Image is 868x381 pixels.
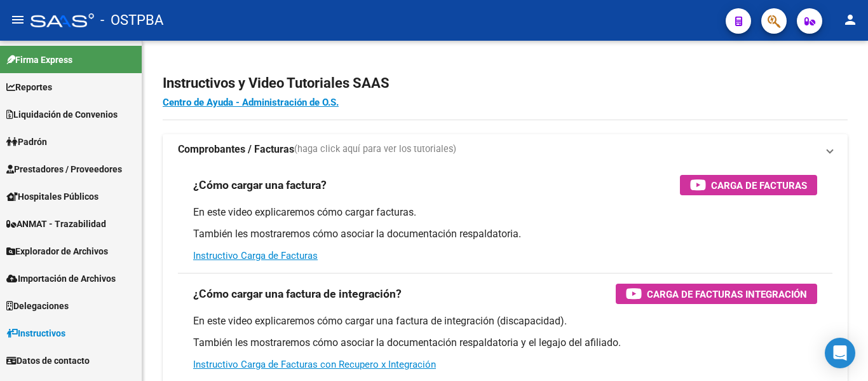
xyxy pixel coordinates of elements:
[6,244,108,258] span: Explorador de Archivos
[193,250,318,261] a: Instructivo Carga de Facturas
[843,12,858,27] mat-icon: person
[193,205,817,219] p: En este video explicaremos cómo cargar facturas.
[6,53,72,67] span: Firma Express
[178,142,294,156] strong: Comprobantes / Facturas
[6,217,106,231] span: ANMAT - Trazabilidad
[193,336,817,350] p: También les mostraremos cómo asociar la documentación respaldatoria y el legajo del afiliado.
[825,338,855,368] div: Open Intercom Messenger
[647,286,807,302] span: Carga de Facturas Integración
[193,285,402,303] h3: ¿Cómo cargar una factura de integración?
[193,359,436,370] a: Instructivo Carga de Facturas con Recupero x Integración
[6,190,98,204] span: Hospitales Públicos
[193,314,817,328] p: En este video explicaremos cómo cargar una factura de integración (discapacidad).
[163,71,848,95] h2: Instructivos y Video Tutoriales SAAS
[6,162,122,176] span: Prestadores / Proveedores
[616,284,817,304] button: Carga de Facturas Integración
[193,227,817,241] p: También les mostraremos cómo asociar la documentación respaldatoria.
[294,142,456,156] span: (haga click aquí para ver los tutoriales)
[6,354,90,368] span: Datos de contacto
[6,272,116,286] span: Importación de Archivos
[163,134,848,165] mat-expansion-panel-header: Comprobantes / Facturas(haga click aquí para ver los tutoriales)
[193,176,327,194] h3: ¿Cómo cargar una factura?
[10,12,25,27] mat-icon: menu
[6,107,118,121] span: Liquidación de Convenios
[100,6,163,34] span: - OSTPBA
[6,326,65,340] span: Instructivos
[6,80,52,94] span: Reportes
[680,175,817,195] button: Carga de Facturas
[711,177,807,193] span: Carga de Facturas
[163,97,339,108] a: Centro de Ayuda - Administración de O.S.
[6,299,69,313] span: Delegaciones
[6,135,47,149] span: Padrón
